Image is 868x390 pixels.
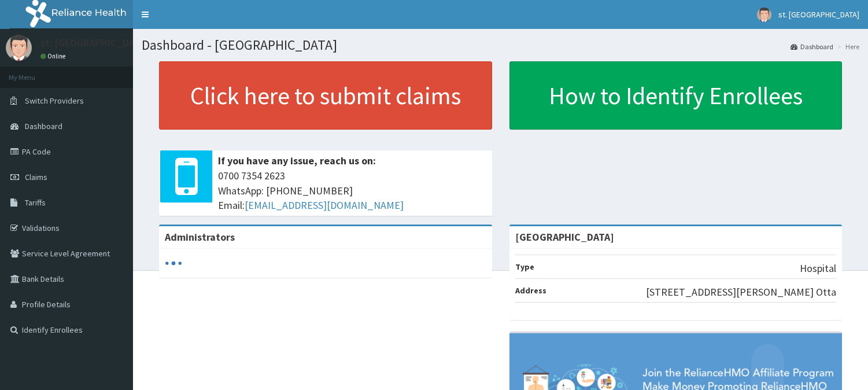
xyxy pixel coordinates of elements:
[509,61,843,130] a: How to Identify Enrollees
[40,38,150,48] p: st. [GEOGRAPHIC_DATA]
[646,285,836,300] p: [STREET_ADDRESS][PERSON_NAME] Otta
[25,197,46,208] span: Tariffs
[142,38,859,53] h1: Dashboard - [GEOGRAPHIC_DATA]
[245,198,404,212] a: [EMAIL_ADDRESS][DOMAIN_NAME]
[40,52,68,60] a: Online
[25,95,84,106] span: Switch Providers
[6,35,32,61] img: User Image
[159,61,492,130] a: Click here to submit claims
[25,172,47,182] span: Claims
[165,230,235,244] b: Administrators
[218,154,376,167] b: If you have any issue, reach us on:
[757,8,771,22] img: User Image
[834,42,859,51] li: Here
[778,9,859,20] span: st. [GEOGRAPHIC_DATA]
[515,285,546,296] b: Address
[515,230,614,244] strong: [GEOGRAPHIC_DATA]
[791,42,833,51] a: Dashboard
[515,262,534,272] b: Type
[25,121,62,131] span: Dashboard
[800,261,836,276] p: Hospital
[218,168,486,213] span: 0700 7354 2623 WhatsApp: [PHONE_NUMBER] Email:
[165,255,182,272] svg: audio-loading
